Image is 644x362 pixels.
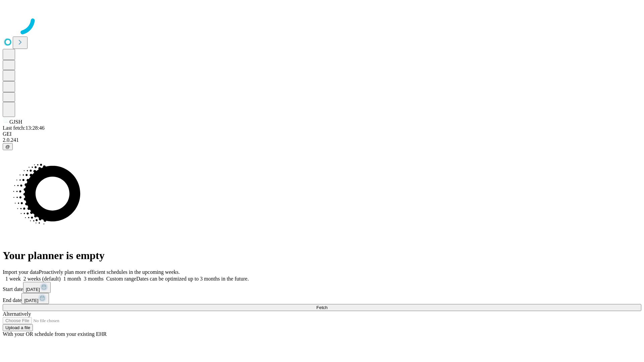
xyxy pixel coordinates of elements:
[39,269,180,275] span: Proactively plan more efficient schedules in the upcoming weeks.
[23,276,61,282] span: 2 weeks (default)
[3,125,45,131] span: Last fetch: 13:28:46
[84,276,104,282] span: 3 months
[3,324,33,331] button: Upload a file
[3,293,641,304] div: End date
[23,282,51,293] button: [DATE]
[21,293,49,304] button: [DATE]
[106,276,136,282] span: Custom range
[5,144,10,149] span: @
[136,276,249,282] span: Dates can be optimized up to 3 months in the future.
[3,269,39,275] span: Import your data
[63,276,81,282] span: 1 month
[24,298,38,303] span: [DATE]
[9,119,22,125] span: GJSH
[5,276,21,282] span: 1 week
[316,305,327,310] span: Fetch
[3,249,641,262] h1: Your planner is empty
[3,331,107,337] span: With your OR schedule from your existing EHR
[26,287,40,292] span: [DATE]
[3,143,13,150] button: @
[3,137,641,143] div: 2.0.241
[3,131,641,137] div: GEI
[3,311,31,317] span: Alternatively
[3,282,641,293] div: Start date
[3,304,641,311] button: Fetch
